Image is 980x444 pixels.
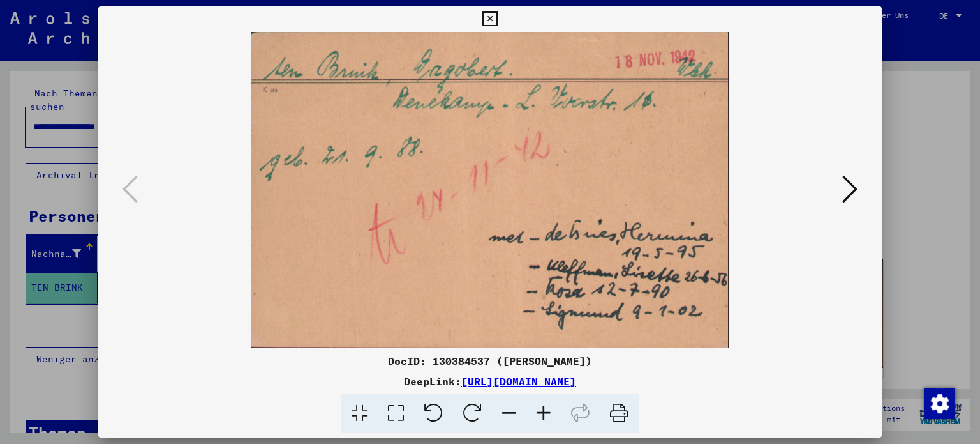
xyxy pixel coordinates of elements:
a: [URL][DOMAIN_NAME] [461,375,576,388]
div: DocID: 130384537 ([PERSON_NAME]) [98,353,882,369]
div: DeepLink: [98,374,882,389]
div: Zustimmung ändern [924,388,954,418]
img: 001.jpg [142,32,839,348]
img: Zustimmung ändern [924,388,955,419]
